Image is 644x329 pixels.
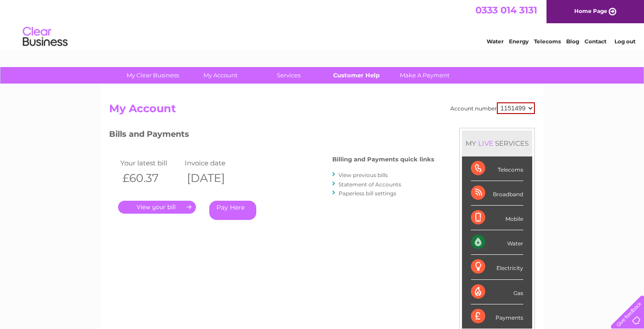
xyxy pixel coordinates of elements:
a: My Account [184,67,258,84]
a: Paperless bill settings [339,190,396,197]
div: MY SERVICES [462,131,532,156]
td: Invoice date [182,157,247,169]
div: Electricity [471,255,523,279]
img: logo.png [22,23,68,51]
th: £60.37 [118,169,182,187]
a: My Clear Business [116,67,190,84]
a: Contact [585,38,606,45]
div: Broadband [471,181,523,206]
a: Make A Payment [388,67,462,84]
div: Mobile [471,206,523,230]
div: Water [471,230,523,255]
div: Payments [471,304,523,329]
a: 0333 014 3131 [475,4,537,16]
th: [DATE] [182,169,247,187]
a: Services [252,67,326,84]
div: Account number [450,102,535,114]
a: Water [487,38,504,45]
a: Telecoms [534,38,561,45]
a: . [118,201,196,214]
div: LIVE [476,139,495,148]
a: Log out [614,38,636,45]
div: Telecoms [471,156,523,181]
a: Blog [566,38,579,45]
h4: Billing and Payments quick links [332,156,434,163]
a: Customer Help [320,67,394,84]
a: Energy [509,38,529,45]
div: Clear Business is a trading name of Verastar Limited (registered in [GEOGRAPHIC_DATA] No. 3667643... [111,5,534,43]
a: View previous bills [339,172,388,178]
a: Pay Here [209,201,256,220]
div: Gas [471,280,523,304]
h3: Bills and Payments [109,128,434,143]
h2: My Account [109,102,535,119]
td: Your latest bill [118,157,182,169]
a: Statement of Accounts [339,181,401,188]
